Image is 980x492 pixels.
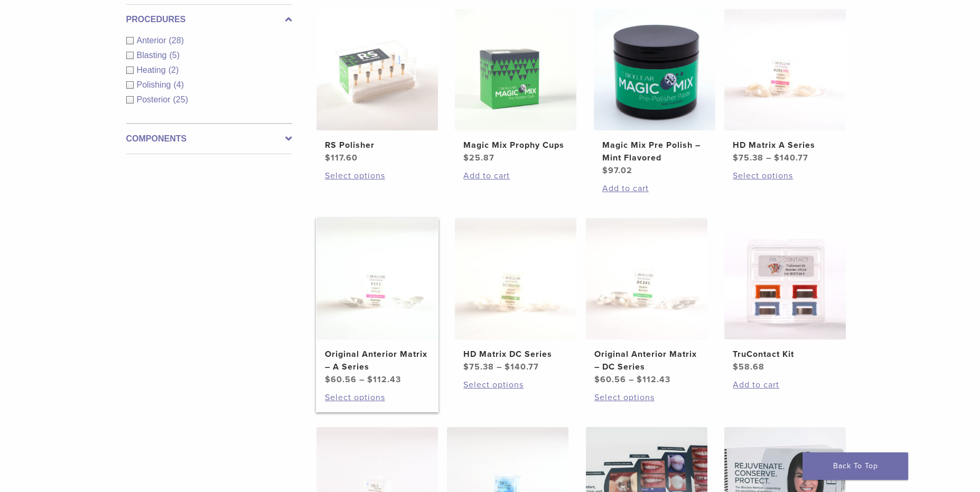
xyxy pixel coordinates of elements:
h2: Original Anterior Matrix – A Series [325,348,430,373]
span: (5) [169,51,180,60]
bdi: 97.02 [602,165,632,176]
span: $ [325,374,331,385]
label: Procedures [126,13,292,26]
a: Original Anterior Matrix - DC SeriesOriginal Anterior Matrix – DC Series [585,218,708,386]
label: Components [126,133,292,145]
bdi: 140.77 [505,362,539,372]
a: Add to cart: “Magic Mix Prophy Cups” [463,169,568,182]
a: Select options for “HD Matrix DC Series” [463,379,568,391]
a: Back To Top [802,452,908,480]
span: – [359,374,365,385]
a: RS PolisherRS Polisher $117.60 [316,9,439,164]
span: (28) [169,36,184,45]
a: Magic Mix Pre Polish - Mint FlavoredMagic Mix Pre Polish – Mint Flavored $97.02 [593,9,716,177]
span: $ [367,374,373,385]
img: Magic Mix Prophy Cups [455,9,576,130]
span: $ [505,362,510,372]
a: Add to cart: “Magic Mix Pre Polish - Mint Flavored” [602,182,707,195]
bdi: 140.77 [774,153,808,163]
img: HD Matrix DC Series [455,218,576,339]
bdi: 117.60 [325,153,358,163]
bdi: 112.43 [637,374,670,385]
a: Add to cart: “TruContact Kit” [733,379,837,391]
span: (4) [173,80,184,89]
bdi: 25.87 [463,153,494,163]
bdi: 60.56 [594,374,626,385]
a: Original Anterior Matrix - A SeriesOriginal Anterior Matrix – A Series [316,218,439,386]
img: RS Polisher [316,9,438,130]
h2: Magic Mix Prophy Cups [463,139,568,152]
h2: Original Anterior Matrix – DC Series [594,348,699,373]
span: Heating [137,65,169,74]
a: Magic Mix Prophy CupsMagic Mix Prophy Cups $25.87 [454,9,577,164]
a: HD Matrix A SeriesHD Matrix A Series [724,9,847,164]
span: $ [325,153,331,163]
span: – [497,362,502,372]
span: $ [602,165,608,176]
a: Select options for “RS Polisher” [325,169,430,182]
img: TruContact Kit [724,218,846,339]
h2: TruContact Kit [733,348,837,361]
h2: Magic Mix Pre Polish – Mint Flavored [602,139,707,164]
span: – [629,374,634,385]
a: Select options for “HD Matrix A Series” [733,169,837,182]
span: Anterior [137,36,169,45]
span: Blasting [137,51,170,60]
span: (2) [169,65,179,74]
span: $ [733,362,739,372]
bdi: 112.43 [367,374,401,385]
span: Polishing [137,80,174,89]
span: $ [637,374,642,385]
span: $ [733,153,739,163]
img: Magic Mix Pre Polish - Mint Flavored [594,9,715,130]
img: Original Anterior Matrix - DC Series [586,218,707,339]
img: Original Anterior Matrix - A Series [316,218,438,339]
h2: HD Matrix DC Series [463,348,568,361]
span: Posterior [137,95,173,104]
h2: HD Matrix A Series [733,139,837,152]
a: TruContact KitTruContact Kit $58.68 [724,218,847,373]
a: HD Matrix DC SeriesHD Matrix DC Series [454,218,577,373]
bdi: 58.68 [733,362,764,372]
bdi: 60.56 [325,374,357,385]
h2: RS Polisher [325,139,430,152]
span: $ [463,153,469,163]
bdi: 75.38 [733,153,763,163]
span: – [766,153,771,163]
img: HD Matrix A Series [724,9,846,130]
a: Select options for “Original Anterior Matrix - A Series” [325,391,430,404]
span: $ [594,374,600,385]
bdi: 75.38 [463,362,494,372]
a: Select options for “Original Anterior Matrix - DC Series” [594,391,699,404]
span: $ [774,153,780,163]
span: $ [463,362,469,372]
span: (25) [173,95,188,104]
